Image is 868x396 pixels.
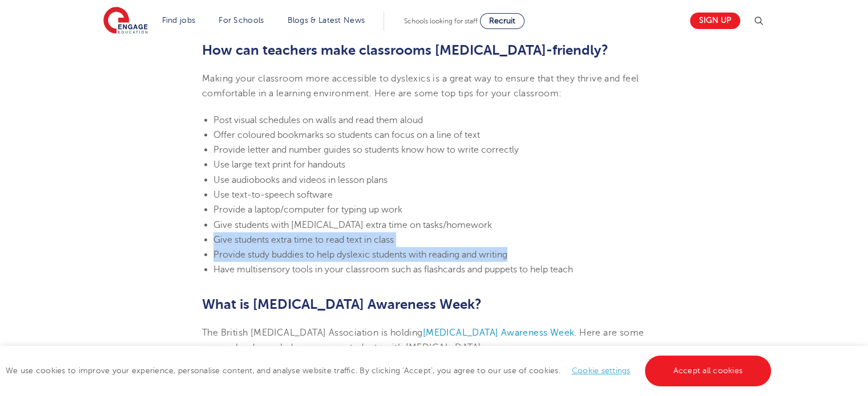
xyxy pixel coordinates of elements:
[213,130,480,140] span: Offer coloured bookmarks so students can focus on a line of text
[213,235,394,245] span: Give students extra time to read text in class
[213,175,387,185] span: Use audiobooks and videos in lesson plans
[480,13,524,29] a: Recruit
[645,356,772,386] a: Accept all cookies
[213,160,345,170] span: Use large text print for handouts
[202,42,608,58] b: How can teachers make classrooms [MEDICAL_DATA]-friendly?
[213,250,507,260] span: Provide study buddies to help dyslexic students with reading and writing
[213,190,333,200] span: Use text-to-speech software
[202,296,482,312] b: What is [MEDICAL_DATA] Awareness Week?
[213,264,573,275] span: Have multisensory tools in your classroom such as flashcards and puppets to help teach
[572,366,631,375] a: Cookie settings
[202,74,639,99] span: Making your classroom more accessible to dyslexics is a great way to ensure that they thrive and ...
[162,16,196,25] a: Find jobs
[489,17,515,25] span: Recruit
[690,13,740,29] a: Sign up
[103,7,148,35] img: Engage Education
[404,17,478,25] span: Schools looking for staff
[213,220,492,230] span: Give students with [MEDICAL_DATA] extra time on tasks/homework
[6,366,774,375] span: We use cookies to improve your experience, personalise content, and analyse website traffic. By c...
[213,145,519,155] span: Provide letter and number guides so students know how to write correctly
[423,328,575,338] a: [MEDICAL_DATA] Awareness Week
[213,115,423,125] span: Post visual schedules on walls and read them aloud
[288,16,365,25] a: Blogs & Latest News
[219,16,264,25] a: For Schools
[202,328,423,338] span: The British [MEDICAL_DATA] Association is holding
[213,205,402,215] span: Provide a laptop/computer for typing up work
